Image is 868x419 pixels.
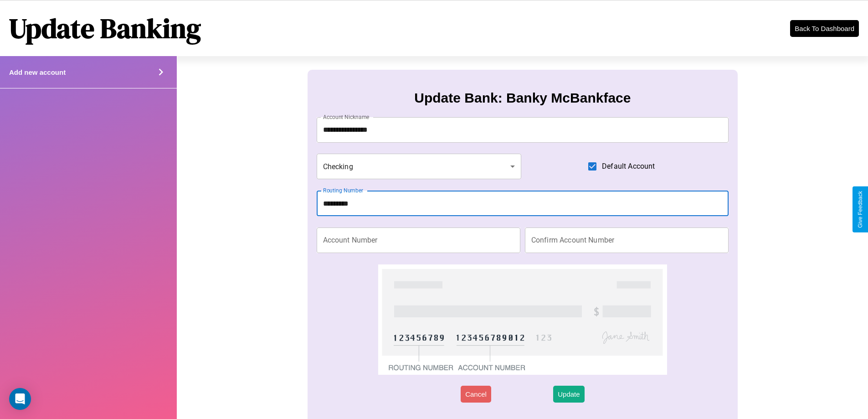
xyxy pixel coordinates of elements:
h3: Update Bank: Banky McBankface [414,90,631,106]
label: Account Nickname [323,113,370,121]
div: Give Feedback [857,191,863,228]
img: check [378,264,667,375]
h1: Update Banking [9,10,201,47]
div: Checking [317,154,522,179]
span: Default Account [602,161,655,172]
div: Open Intercom Messenger [9,388,31,410]
label: Routing Number [323,186,363,194]
h4: Add new account [9,68,66,76]
button: Back To Dashboard [790,20,859,37]
button: Update [553,386,584,403]
button: Cancel [461,386,491,403]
